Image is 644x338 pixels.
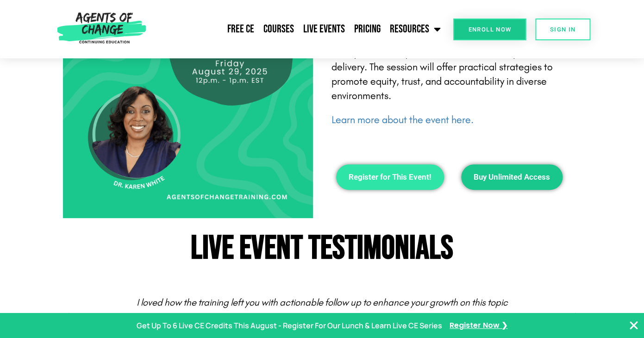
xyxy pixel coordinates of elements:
span: Register for This Event! [349,173,431,181]
a: Learn more about the event here. [331,114,474,126]
a: Pricing [350,18,385,41]
a: Live Events [299,18,350,41]
a: Buy Unlimited Access [461,164,563,190]
a: Courses [259,18,299,41]
p: Get Up To 6 Live CE Credits This August - Register For Our Lunch & Learn Live CE Series [137,319,442,332]
a: Register for This Event! [336,164,444,190]
h2: Live Event TestiMoNials [58,232,586,265]
span: SIGN IN [550,26,576,32]
a: SIGN IN [535,19,591,40]
div: I loved how the training left you with actionable follow up to enhance your growth on this topic [116,295,528,310]
a: Free CE [223,18,259,41]
a: Register Now ❯ [450,319,507,332]
button: Close Banner [628,320,639,331]
a: Enroll Now [453,19,526,40]
span: Enroll Now [468,26,511,32]
span: Buy Unlimited Access [474,173,550,181]
nav: Menu [150,18,445,41]
a: Resources [385,18,445,41]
